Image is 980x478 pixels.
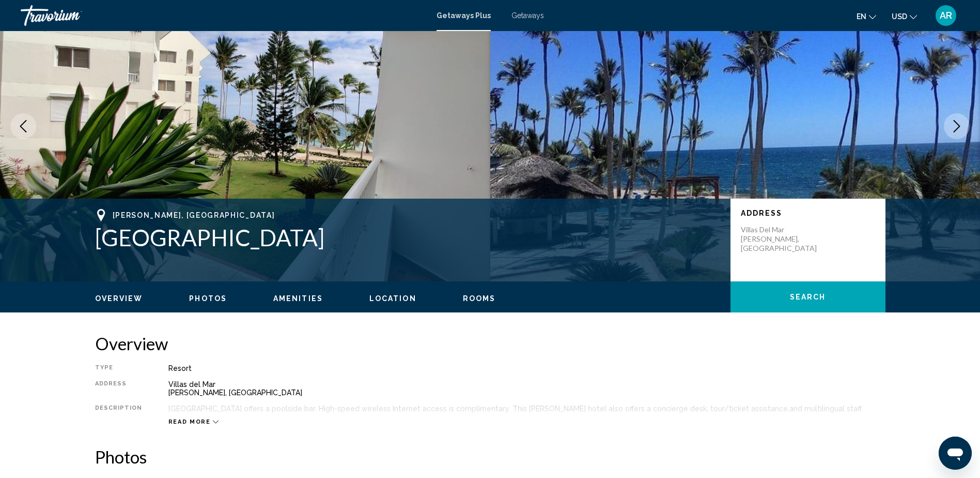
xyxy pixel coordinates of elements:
button: Next image [944,113,970,139]
a: Travorium [21,5,426,26]
span: [PERSON_NAME], [GEOGRAPHIC_DATA] [113,211,275,219]
h2: Photos [95,446,885,467]
a: Getaways [511,11,544,20]
h2: Overview [95,333,885,354]
button: Search [730,281,885,312]
span: Overview [95,294,143,303]
a: Getaways Plus [437,11,491,20]
button: Change currency [892,9,917,24]
span: en [857,12,866,21]
button: Change language [857,9,876,24]
div: Type [95,364,143,372]
span: Read more [168,419,211,425]
button: User Menu [932,5,959,26]
div: Address [95,380,143,397]
h1: [GEOGRAPHIC_DATA] [95,224,720,251]
button: Rooms [463,294,496,303]
button: Photos [189,294,227,303]
span: Amenities [273,294,323,303]
p: Address [741,209,875,217]
iframe: Button to launch messaging window [939,437,972,470]
span: AR [940,10,952,21]
p: Villas del Mar [PERSON_NAME], [GEOGRAPHIC_DATA] [741,225,823,253]
button: Previous image [10,113,36,139]
span: Rooms [463,294,496,303]
span: Search [790,293,826,302]
button: Amenities [273,294,323,303]
div: Villas del Mar [PERSON_NAME], [GEOGRAPHIC_DATA] [168,380,885,397]
span: USD [892,12,907,21]
span: Location [369,294,416,303]
div: Description [95,405,143,413]
span: Photos [189,294,227,303]
div: Resort [168,364,885,372]
button: Location [369,294,416,303]
button: Read more [168,418,219,426]
button: Overview [95,294,143,303]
